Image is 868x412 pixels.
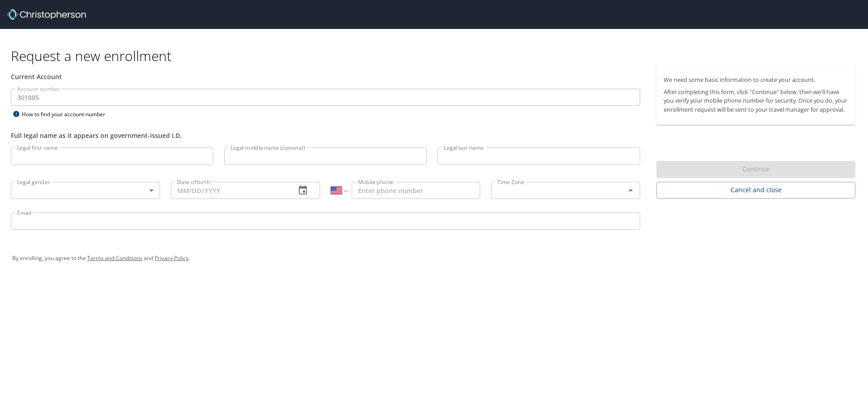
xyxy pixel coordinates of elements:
a: Terms and Conditions [87,254,142,262]
div: ​ [11,182,160,199]
button: Open [624,184,637,197]
span: Cancel and close [664,185,848,196]
div: Current Account [11,72,640,81]
a: Privacy Policy [155,254,189,262]
p: We need some basic information to create your account. [664,76,848,84]
h1: Request a new enrollment [11,47,863,65]
p: After completing this form, click "Continue" below, then we'll have you verify your mobile phone ... [664,88,848,114]
input: MM/DD/YYYY [171,182,288,199]
button: Cancel and close [656,182,855,199]
img: cbt logo [7,9,86,20]
div: By enrolling, you agree to the and . [12,247,856,270]
input: Enter phone number [352,182,480,199]
div: How to find your account number [11,109,124,120]
div: Full legal name as it appears on government-issued I.D. [11,131,640,140]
